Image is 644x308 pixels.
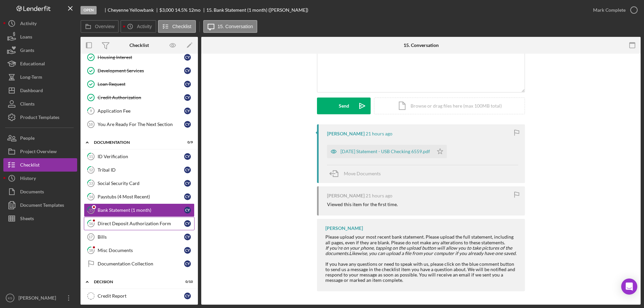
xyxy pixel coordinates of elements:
div: Please upload your most recent bank statement. Please upload the full statement, including all pa... [325,234,518,245]
div: 12 mo [189,7,201,13]
div: C Y [184,81,191,87]
div: C Y [184,193,191,200]
tspan: 10 [89,122,93,126]
div: Credit Authorization [98,95,184,100]
label: 15. Conversation [218,24,253,29]
div: [PERSON_NAME] [327,193,365,198]
button: Product Templates [3,111,77,124]
a: Credit AuthorizationCY [84,91,195,104]
tspan: 15 [89,208,93,212]
div: Tribal ID [98,167,184,173]
div: Cheyenne Yellowbank [108,7,159,13]
a: Grants [3,44,77,57]
a: 11ID VerificationCY [84,150,195,163]
button: Long-Term [3,70,77,84]
button: Clients [3,97,77,111]
div: Document Templates [20,198,64,213]
button: Loans [3,30,77,44]
tspan: 16 [89,221,93,226]
div: ID Verification [98,154,184,159]
button: Sheets [3,212,77,225]
a: 13Social Security CardCY [84,177,195,190]
time: 2025-10-06 16:46 [366,193,392,198]
div: C Y [184,67,191,74]
div: C Y [184,54,191,61]
em: If you're on your phone, tapping on the upload button will allow you to take pictures of the docu... [325,245,512,256]
div: C Y [184,234,191,240]
div: Clients [20,97,35,112]
div: C Y [184,207,191,213]
div: [DATE] Statement - USB Checking 6559.pdf [340,149,430,154]
div: Housing Interest [98,55,184,60]
div: Documents [20,185,44,200]
button: Educational [3,57,77,70]
time: 2025-10-06 16:47 [366,131,392,136]
div: 15. Bank Statement (1 month) ([PERSON_NAME]) [206,7,308,13]
a: Development ServicesCY [84,64,195,77]
div: You Are Ready For The Next Section [98,122,184,127]
div: C Y [184,167,191,173]
a: 18Misc DocumentsCY [84,244,195,257]
button: People [3,131,77,145]
div: Application Fee [98,108,184,114]
button: Overview [80,20,119,33]
div: Bank Statement (1 month) [98,207,184,213]
div: 0 / 10 [181,280,193,284]
a: 15Bank Statement (1 month)CY [84,203,195,217]
a: 14Paystubs (4 Most Recent)CY [84,190,195,203]
div: C Y [184,293,191,299]
div: C Y [184,121,191,128]
a: 12Tribal IDCY [84,163,195,177]
tspan: 18 [89,248,93,252]
button: Mark Complete [586,3,641,17]
div: Documentation Collection [98,261,184,266]
button: Checklist [158,20,196,33]
a: 17BillsCY [84,230,195,244]
button: 15. Conversation [203,20,258,33]
div: People [20,131,35,146]
div: Loans [20,30,32,45]
button: Checklist [3,158,77,172]
a: 10You Are Ready For The Next SectionCY [84,118,195,131]
div: Educational [20,57,45,72]
button: Documents [3,185,77,198]
div: Activity [20,17,37,32]
button: Activity [120,20,156,33]
div: Loan Request [98,81,184,87]
div: Paystubs (4 Most Recent) [98,194,184,199]
div: Project Overview [20,145,57,160]
button: Dashboard [3,84,77,97]
div: Social Security Card [98,181,184,186]
button: KS[PERSON_NAME] [3,291,77,305]
tspan: 17 [89,235,93,239]
tspan: 14 [89,194,93,199]
div: [PERSON_NAME] [325,226,363,231]
div: History [20,172,36,187]
button: History [3,172,77,185]
a: 16Direct Deposit Authorization FormCY [84,217,195,230]
span: $3,000 [159,7,174,13]
div: Documentation [94,140,176,144]
div: If you have any questions or need to speak with us, please click on the blue comment button to se... [325,261,518,283]
div: Bills [98,234,184,240]
button: Project Overview [3,145,77,158]
button: Send [317,98,371,114]
div: C Y [184,94,191,101]
tspan: 13 [89,181,93,185]
div: Checklist [129,43,149,48]
div: C Y [184,220,191,227]
button: Activity [3,17,77,30]
div: [PERSON_NAME] [327,131,365,136]
div: [PERSON_NAME] [17,291,60,306]
tspan: 11 [89,154,93,159]
div: C Y [184,153,191,160]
